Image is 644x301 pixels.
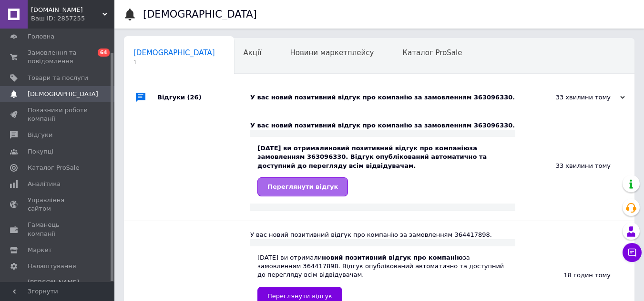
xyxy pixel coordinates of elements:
[143,9,257,20] h1: [DEMOGRAPHIC_DATA]
[257,177,348,196] a: Переглянути відгук
[322,254,463,261] b: новий позитивний відгук про компанію
[31,14,114,23] div: Ваш ID: 2857255
[187,94,202,101] span: (26)
[623,243,642,262] button: Чат з покупцем
[28,90,98,98] span: [DEMOGRAPHIC_DATA]
[28,131,52,139] span: Відгуки
[402,49,462,57] span: Каталог ProSale
[28,49,88,66] span: Замовлення та повідомлення
[31,6,102,14] span: Mir-kosmetik.com.ua
[28,74,88,82] span: Товари та послуги
[250,121,515,130] div: У вас новий позитивний відгук про компанію за замовленням 363096330.
[257,144,508,196] div: [DATE] ви отримали за замовленням 363096330. Відгук опублікований автоматично та доступний до пер...
[290,49,374,57] span: Новини маркетплейсу
[267,183,338,190] span: Переглянути відгук
[28,164,79,172] span: Каталог ProSale
[28,246,52,254] span: Маркет
[28,180,61,188] span: Аналітика
[267,292,332,300] span: Переглянути відгук
[28,106,88,123] span: Показники роботи компанії
[530,93,625,102] div: 33 хвилини тому
[244,49,262,57] span: Акції
[28,147,53,156] span: Покупці
[28,221,88,238] span: Гаманець компанії
[133,49,215,57] span: [DEMOGRAPHIC_DATA]
[328,145,470,152] b: новий позитивний відгук про компанію
[133,59,215,66] span: 1
[157,83,250,112] div: Відгуки
[250,231,515,239] div: У вас новий позитивний відгук про компанію за замовленням 364417898.
[98,49,110,57] span: 64
[28,262,76,271] span: Налаштування
[515,112,634,221] div: 33 хвилини тому
[250,93,530,102] div: У вас новий позитивний відгук про компанію за замовленням 363096330.
[28,32,54,41] span: Головна
[28,196,88,213] span: Управління сайтом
